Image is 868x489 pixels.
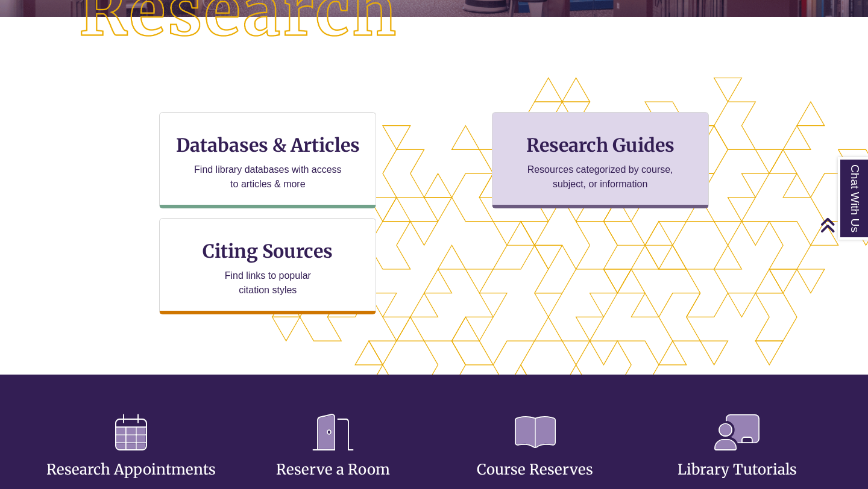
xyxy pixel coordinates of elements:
[159,218,376,314] a: Citing Sources Find links to popular citation styles
[820,217,865,233] a: Back to Top
[276,431,390,479] a: Reserve a Room
[195,240,342,263] h3: Citing Sources
[189,163,347,192] p: Find library databases with access to articles & more
[502,134,699,157] h3: Research Guides
[521,163,679,192] p: Resources categorized by course, subject, or information
[492,112,709,208] a: Research Guides Resources categorized by course, subject, or information
[46,431,216,479] a: Research Appointments
[477,431,593,479] a: Course Reserves
[209,269,327,297] p: Find links to popular citation styles
[678,431,797,479] a: Library Tutorials
[169,134,366,157] h3: Databases & Articles
[159,112,376,208] a: Databases & Articles Find library databases with access to articles & more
